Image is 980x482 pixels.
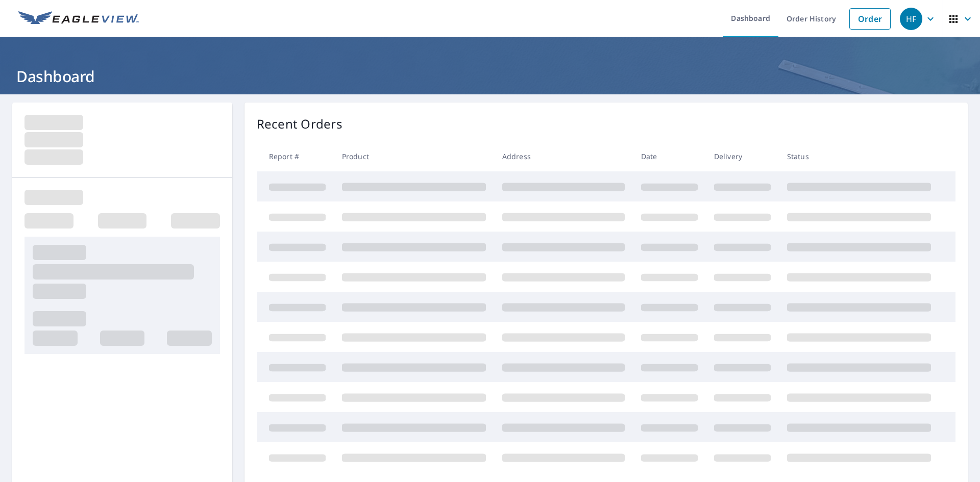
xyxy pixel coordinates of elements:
th: Product [334,141,494,171]
th: Report # [257,141,334,171]
th: Status [779,141,939,171]
h1: Dashboard [12,66,968,87]
p: Recent Orders [257,115,342,133]
img: EV Logo [18,11,139,27]
th: Address [494,141,633,171]
a: Order [849,8,891,30]
div: HF [900,8,922,30]
th: Delivery [706,141,779,171]
th: Date [633,141,706,171]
